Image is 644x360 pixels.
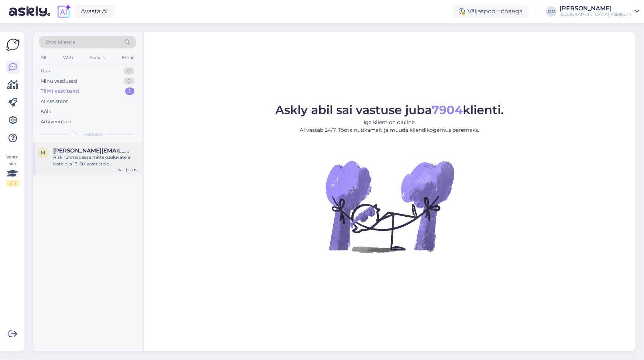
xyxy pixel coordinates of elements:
[41,98,68,105] div: AI Assistent
[71,131,104,138] span: Tiimi vestlused
[41,108,51,115] div: Kõik
[124,67,134,75] div: 0
[559,11,631,17] div: [GEOGRAPHIC_DATA] Kliinikum
[62,53,75,62] div: Web
[56,4,72,19] img: explore-ai
[53,154,137,167] div: Riskirühmadesse mittekuuluvatele lastele ja 18-60-aastastele täiskasvanutele pole vaktsineerimine...
[275,119,504,134] p: Iga klient on oluline. AI vastab 24/7. Tööta nutikamalt ja muuda kliendikogemus paremaks.
[6,38,20,52] img: Askly Logo
[546,6,557,17] div: MM
[120,53,136,62] div: Email
[432,103,463,117] b: 7904
[41,150,45,155] span: m
[6,180,19,187] div: 2 / 3
[114,167,137,173] div: [DATE] 12:05
[41,118,71,126] div: Arhiveeritud
[559,6,631,11] div: [PERSON_NAME]
[41,67,50,75] div: Uus
[88,53,106,62] div: Socials
[41,78,77,85] div: Minu vestlused
[41,88,79,95] div: Tiimi vestlused
[275,103,504,117] span: Askly abil sai vastuse juba klienti.
[453,5,528,18] div: Väljaspool tööaega
[124,78,134,85] div: 0
[323,140,456,273] img: No Chat active
[6,154,19,187] div: Vaata siia
[39,53,48,62] div: All
[75,5,114,18] a: Avasta AI
[559,6,640,17] a: [PERSON_NAME][GEOGRAPHIC_DATA] Kliinikum
[46,38,75,46] span: Otsi kliente
[53,147,130,154] span: martin.kuuskmae@gmail.com
[125,88,134,95] div: 1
